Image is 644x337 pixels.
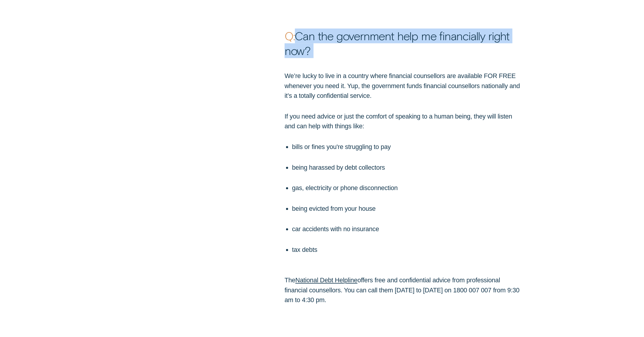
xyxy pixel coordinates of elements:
p: If you need advice or just the comfort of speaking to a human being, they will listen and can hel... [285,111,523,131]
p: Can the government help me financially right now? [285,28,523,58]
p: We’re lucky to live in a country where financial counsellors are available FOR FREE whenever you ... [285,71,523,101]
a: National Debt Helpline [296,276,358,284]
strong: Q: [285,29,295,43]
p: gas, electricity or phone disconnection [292,183,523,193]
p: being harassed by debt collectors [292,163,523,173]
p: car accidents with no insurance [292,224,523,234]
p: The offers free and confidential advice from professional financial counsellors. You can call the... [285,265,523,305]
p: tax debts [292,245,523,255]
p: being evicted from your house [292,204,523,214]
p: bills or fines you're struggling to pay [292,142,523,152]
